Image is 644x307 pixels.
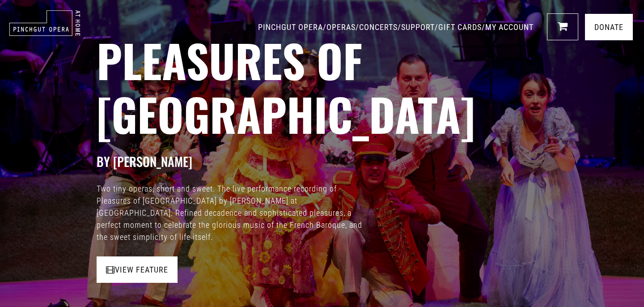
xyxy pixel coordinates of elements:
[258,22,536,32] span: / / / / /
[585,14,633,40] a: Donate
[9,10,80,36] img: pinchgut_at_home_negative_logo.svg
[258,22,323,32] a: PINCHGUT OPERA
[485,22,534,32] a: MY ACCOUNT
[97,183,365,243] p: Two tiny operas, short and sweet. The live performance recording of Pleasures of [GEOGRAPHIC_DATA...
[97,33,644,141] h2: Pleasures of [GEOGRAPHIC_DATA]
[326,22,356,32] a: OPERAS
[438,22,482,32] a: GIFT CARDS
[97,154,644,169] h3: BY [PERSON_NAME]
[359,22,398,32] a: CONCERTS
[97,256,178,283] a: View Feature
[401,22,435,32] a: SUPPORT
